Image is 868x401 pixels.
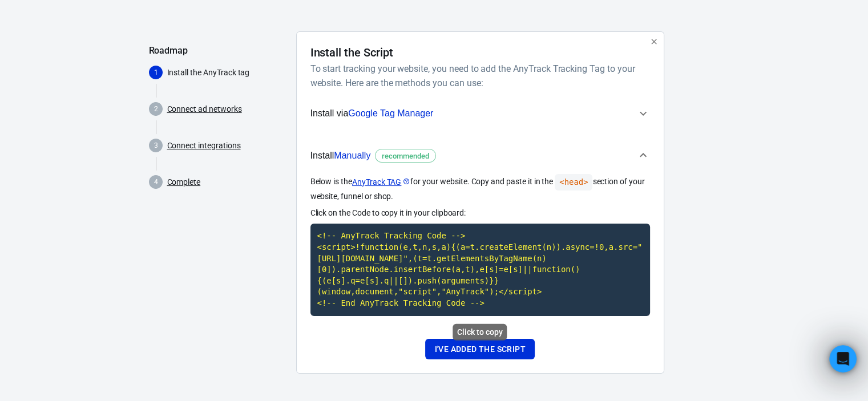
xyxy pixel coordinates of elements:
span: Google Tag Manager [348,108,433,118]
iframe: Intercom live chat [829,345,857,372]
text: 1 [154,68,158,76]
p: Click on the Code to copy it in your clipboard: [310,207,650,219]
a: Connect ad networks [167,103,242,115]
span: recommended [378,151,433,162]
text: 2 [154,105,158,113]
h4: Install the Script [310,46,393,59]
code: <head> [555,174,592,191]
button: InstallManuallyrecommended [310,137,650,175]
a: AnyTrack TAG [352,176,410,188]
h5: Roadmap [149,45,287,56]
p: Install the AnyTrack tag [167,67,287,79]
a: Connect integrations [167,140,241,152]
span: Manually [334,151,370,160]
text: 4 [154,178,158,186]
span: Install via [310,106,434,121]
p: Below is the for your website. Copy and paste it in the section of your website, funnel or shop. [310,174,650,202]
text: 3 [154,141,158,149]
div: Click to copy [453,324,507,341]
code: Click to copy [310,224,650,315]
h6: To start tracking your website, you need to add the AnyTrack Tracking Tag to your website. Here a... [310,62,645,90]
a: Complete [167,176,201,188]
button: Install viaGoogle Tag Manager [310,99,650,128]
span: Install [310,148,437,163]
button: I've added the script [425,339,534,360]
